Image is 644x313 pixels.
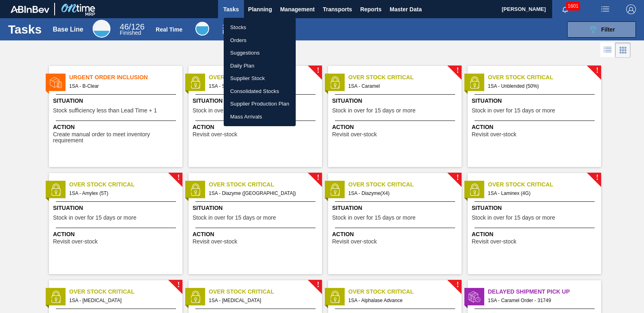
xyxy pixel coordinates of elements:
[224,110,296,123] a: Mass Arrivals
[224,34,296,47] a: Orders
[224,47,296,59] a: Suggestions
[224,97,296,110] a: Supplier Production Plan
[224,72,296,85] a: Supplier Stock
[224,21,296,34] a: Stocks
[224,59,296,72] a: Daily Plan
[224,85,296,98] a: Consolidated Stocks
